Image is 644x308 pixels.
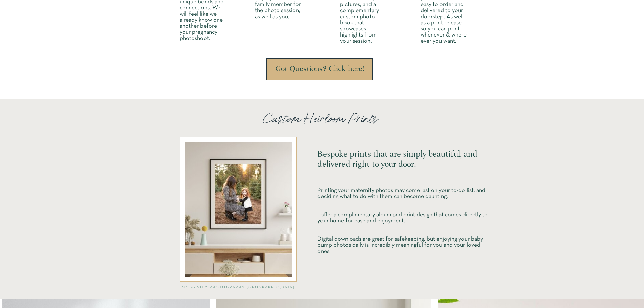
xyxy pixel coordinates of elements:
p: Printing your maternity photos may come last on your to-do list, and deciding what to do with the... [317,188,490,252]
p: Custom Heirloom Prints [263,111,382,126]
p: Bespoke prints that are simply beautiful, and delivered right to your door. [317,149,490,169]
a: Got Questions? Click here! [275,65,365,74]
h2: MATERNITY PHOTOGRAPHY [GEOGRAPHIC_DATA] [108,285,369,291]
